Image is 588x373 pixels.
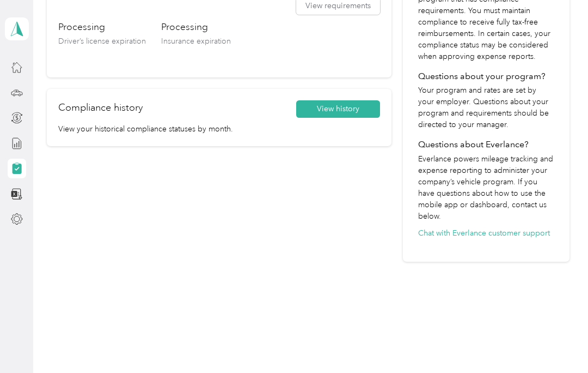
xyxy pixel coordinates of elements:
button: View history [296,100,380,118]
span: Driver’s license expiration [58,37,146,46]
p: Everlance powers mileage tracking and expense reporting to administer your company’s vehicle prog... [418,153,554,222]
p: View your historical compliance statuses by month. [58,123,380,135]
h4: Questions about Everlance? [418,138,554,151]
h4: Questions about your program? [418,70,554,83]
iframe: Everlance-gr Chat Button Frame [527,312,588,373]
p: Your program and rates are set by your employer. Questions about your program and requirements sh... [418,85,554,130]
h3: Processing [161,20,231,34]
button: Chat with Everlance customer support [418,227,550,239]
span: Insurance expiration [161,37,231,46]
h3: Processing [58,20,146,34]
h2: Compliance history [58,100,143,115]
